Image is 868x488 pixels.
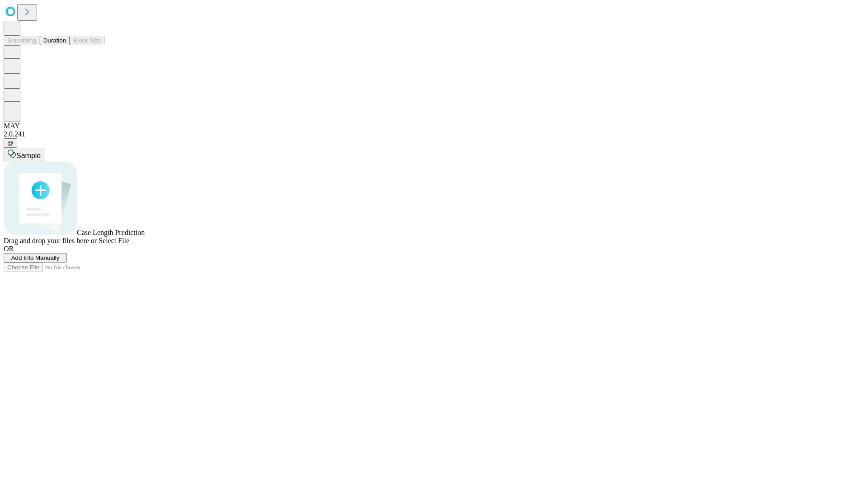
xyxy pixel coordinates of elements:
[4,253,67,263] button: Add Info Manually
[4,36,40,45] button: Smoothing
[11,254,60,261] span: Add Info Manually
[16,152,41,160] span: Sample
[70,36,105,45] button: Block Size
[99,237,129,244] span: Select File
[4,122,864,130] div: MAY
[4,130,864,138] div: 2.0.241
[77,229,145,236] span: Case Length Prediction
[40,36,70,45] button: Duration
[4,148,44,161] button: Sample
[7,140,14,146] span: @
[4,237,97,244] span: Drag and drop your files here or
[4,138,17,148] button: @
[4,245,14,253] span: OR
